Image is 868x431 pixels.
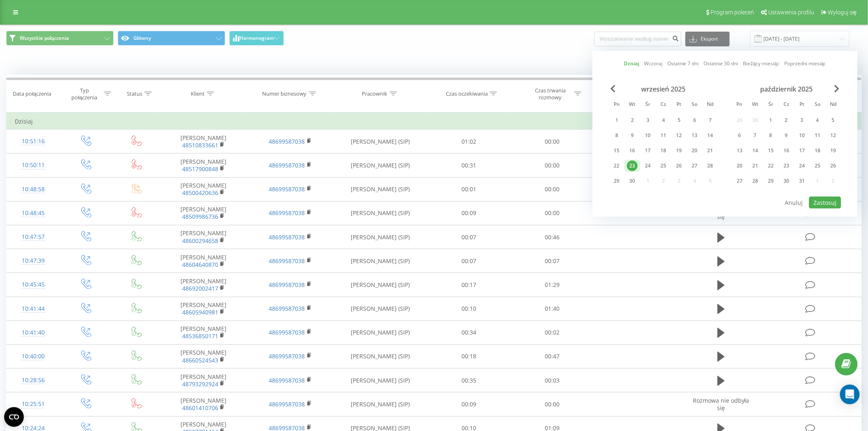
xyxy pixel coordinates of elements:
[779,144,795,157] div: czw 16 paź 2025
[15,181,52,197] div: 10:48:58
[7,113,862,130] td: Dzisiaj
[763,175,779,187] div: śr 29 paź 2025
[690,130,700,141] div: 13
[427,344,511,368] td: 00:18
[427,201,511,225] td: 00:09
[828,160,839,171] div: 26
[182,404,218,412] a: 48601410706
[703,129,718,142] div: ndz 14 wrz 2025
[511,154,594,177] td: 00:00
[609,160,625,172] div: pon 22 wrz 2025
[15,325,52,341] div: 10:41:40
[813,130,823,141] div: 11
[705,160,716,171] div: 28
[766,160,777,171] div: 22
[427,177,511,201] td: 00:01
[594,32,681,46] input: Wyszukiwanie według numeru
[13,90,51,97] div: Data połączenia
[643,130,653,141] div: 10
[511,392,594,416] td: 00:00
[333,392,427,416] td: [PERSON_NAME] (SIP)
[427,321,511,344] td: 00:34
[765,99,777,111] abbr: środa
[625,175,640,187] div: wt 30 wrz 2025
[269,281,305,289] a: 48699587038
[333,225,427,249] td: [PERSON_NAME] (SIP)
[658,160,669,171] div: 25
[703,114,718,126] div: ndz 7 wrz 2025
[781,99,793,111] abbr: czwartek
[269,185,305,193] a: 48699587038
[795,160,810,172] div: pt 24 paź 2025
[672,144,687,157] div: pt 19 wrz 2025
[528,87,572,101] div: Czas trwania rozmowy
[813,115,823,126] div: 4
[182,165,218,173] a: 48517900848
[625,144,640,157] div: wt 16 wrz 2025
[15,396,52,412] div: 10:25:51
[763,129,779,142] div: śr 8 paź 2025
[269,138,305,145] a: 48699587038
[797,160,808,171] div: 24
[15,229,52,245] div: 10:47:57
[640,144,656,157] div: śr 17 wrz 2025
[732,160,748,172] div: pon 20 paź 2025
[160,130,247,154] td: [PERSON_NAME]
[609,85,718,93] div: wrzesień 2025
[625,114,640,126] div: wt 2 wrz 2025
[182,380,218,388] a: 48793292924
[511,369,594,392] td: 00:03
[812,99,824,111] abbr: sobota
[624,60,639,67] a: Dzisiaj
[612,145,622,156] div: 15
[269,233,305,241] a: 48699587038
[750,130,761,141] div: 7
[763,160,779,172] div: śr 22 paź 2025
[333,369,427,392] td: [PERSON_NAME] (SIP)
[685,32,730,46] button: Eksport
[182,213,218,220] a: 48509986736
[333,344,427,368] td: [PERSON_NAME] (SIP)
[625,129,640,142] div: wt 9 wrz 2025
[427,273,511,297] td: 00:17
[609,114,625,126] div: pon 1 wrz 2025
[766,176,777,186] div: 29
[795,114,810,126] div: pt 3 paź 2025
[693,397,749,412] span: Rozmowa nie odbyła się
[263,90,307,97] div: Numer biznesowy
[160,392,247,416] td: [PERSON_NAME]
[511,321,594,344] td: 00:02
[674,145,685,156] div: 19
[810,160,826,172] div: sob 25 paź 2025
[673,99,685,111] abbr: piątek
[672,114,687,126] div: pt 5 wrz 2025
[643,160,653,171] div: 24
[612,160,622,171] div: 22
[840,385,860,404] div: Open Intercom Messenger
[828,130,839,141] div: 12
[333,130,427,154] td: [PERSON_NAME] (SIP)
[658,145,669,156] div: 18
[182,237,218,245] a: 48600294658
[779,160,795,172] div: czw 23 paź 2025
[781,115,792,126] div: 2
[15,301,52,317] div: 10:41:44
[784,60,826,67] a: Poprzedni miesiąc
[333,201,427,225] td: [PERSON_NAME] (SIP)
[609,129,625,142] div: pon 8 wrz 2025
[766,145,777,156] div: 15
[333,154,427,177] td: [PERSON_NAME] (SIP)
[644,60,662,67] a: Wczoraj
[672,160,687,172] div: pt 26 wrz 2025
[15,157,52,173] div: 10:50:11
[749,99,762,111] abbr: wtorek
[656,129,672,142] div: czw 11 wrz 2025
[658,130,669,141] div: 11
[687,129,703,142] div: sob 13 wrz 2025
[427,249,511,273] td: 00:07
[160,369,247,392] td: [PERSON_NAME]
[763,144,779,157] div: śr 15 paź 2025
[705,130,716,141] div: 14
[658,99,670,111] abbr: czwartek
[612,115,622,126] div: 1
